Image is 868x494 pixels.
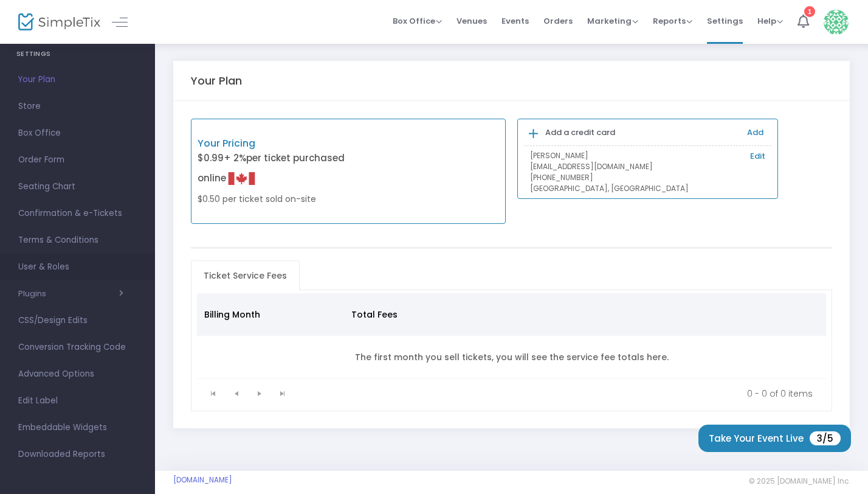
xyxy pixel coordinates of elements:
[393,15,442,27] span: Box Office
[545,127,615,138] b: Add a credit card
[228,165,255,192] img: Canadian Flag
[18,447,137,462] span: Downloaded Reports
[18,206,137,221] span: Confirmation & e-Tickets
[18,179,137,195] span: Seating Chart
[18,393,137,409] span: Edit Label
[196,266,294,285] span: Ticket Service Fees
[198,136,348,151] p: Your Pricing
[749,476,850,486] span: © 2025 [DOMAIN_NAME] Inc.
[344,293,478,336] th: Total Fees
[18,366,137,382] span: Advanced Options
[16,42,139,66] h4: SETTINGS
[530,150,765,161] p: [PERSON_NAME]
[198,193,348,206] p: $0.50 per ticket sold on-site
[303,388,813,400] kendo-pager-info: 0 - 0 of 0 items
[198,151,348,193] p: $0.99 per ticket purchased online
[653,15,692,27] span: Reports
[543,5,573,37] span: Orders
[191,74,242,88] h5: Your Plan
[173,475,232,485] a: [DOMAIN_NAME]
[804,6,815,17] div: 1
[18,339,137,355] span: Conversion Tracking Code
[18,72,137,88] span: Your Plan
[501,5,529,37] span: Events
[18,99,137,114] span: Store
[18,152,137,168] span: Order Form
[18,232,137,248] span: Terms & Conditions
[456,5,487,37] span: Venues
[587,15,638,27] span: Marketing
[18,289,123,299] button: Plugins
[698,425,851,452] button: Take Your Event Live3/5
[197,293,827,379] div: Data table
[197,336,827,379] td: The first month you sell tickets, you will see the service fee totals here.
[18,313,137,329] span: CSS/Design Edits
[757,15,783,27] span: Help
[750,150,765,162] a: Edit
[530,183,765,194] p: [GEOGRAPHIC_DATA], [GEOGRAPHIC_DATA]
[224,151,246,164] span: + 2%
[530,161,765,172] p: [EMAIL_ADDRESS][DOMAIN_NAME]
[197,293,344,336] th: Billing Month
[18,420,137,436] span: Embeddable Widgets
[747,127,763,138] a: Add
[18,259,137,275] span: User & Roles
[707,5,743,37] span: Settings
[530,172,765,183] p: [PHONE_NUMBER]
[18,125,137,141] span: Box Office
[810,431,841,445] span: 3/5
